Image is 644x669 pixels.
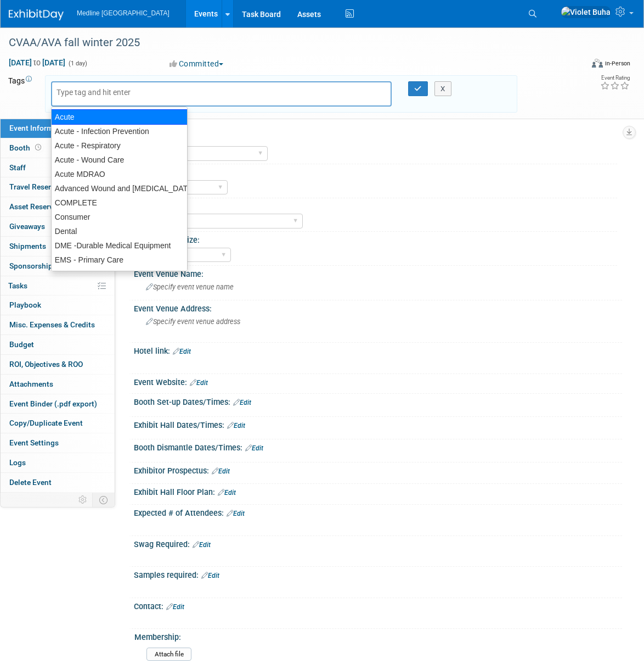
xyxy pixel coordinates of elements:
[134,232,617,246] div: Participation Size:
[1,296,115,315] a: Playbook
[9,438,59,447] span: Event Settings
[605,59,630,68] div: In-Person
[9,261,57,270] span: Sponsorships
[9,478,52,487] span: Delete Event
[9,143,43,152] span: Booth
[1,177,115,197] a: Travel Reservations
[134,462,622,477] div: Exhibitor Prospectus:
[134,266,622,280] div: Event Venue Name:
[9,163,26,172] span: Staff
[1,217,115,236] a: Giveaways
[190,379,208,387] a: Edit
[9,380,53,388] span: Attachments
[57,87,144,98] input: Type tag and hit enter
[1,433,115,453] a: Event Settings
[146,317,240,326] span: Specify event venue address
[173,348,191,355] a: Edit
[52,253,187,267] div: EMS - Primary Care
[77,9,170,17] span: Medline [GEOGRAPHIC_DATA]
[52,210,187,224] div: Consumer
[1,119,115,138] a: Event Information
[33,143,43,152] span: Booth not reserved yet
[1,315,115,335] a: Misc. Expenses & Credits
[166,603,184,611] a: Edit
[9,124,71,132] span: Event Information
[534,57,631,74] div: Event Format
[8,58,66,68] span: [DATE] [DATE]
[9,399,97,408] span: Event Binder (.pdf export)
[227,510,245,517] a: Edit
[51,109,188,125] div: Acute
[9,242,46,250] span: Shipments
[8,281,27,290] span: Tasks
[9,9,64,20] img: ExhibitDay
[9,320,95,329] span: Misc. Expenses & Credits
[193,541,211,549] a: Edit
[134,164,617,178] div: Social Post:
[1,375,115,394] a: Attachments
[134,343,622,357] div: Hotel link:
[5,33,569,53] div: CVAA/AVA fall winter 2025
[52,124,187,138] div: Acute - Infection Prevention
[227,422,245,430] a: Edit
[52,238,187,253] div: DME -Durable Medical Equipment
[233,399,251,406] a: Edit
[134,598,622,612] div: Contact:
[52,224,187,238] div: Dental
[9,222,45,231] span: Giveaways
[245,444,263,452] a: Edit
[52,167,187,181] div: Acute MDRAO
[1,394,115,414] a: Event Binder (.pdf export)
[1,138,115,158] a: Booth
[212,467,230,475] a: Edit
[1,257,115,276] a: Sponsorships
[9,202,75,211] span: Asset Reservations
[1,453,115,472] a: Logs
[134,198,617,212] div: Sales Channel:
[134,484,622,498] div: Exhibit Hall Floor Plan:
[166,58,228,69] button: Committed
[592,59,603,68] img: Format-Inperson.png
[134,300,622,314] div: Event Venue Address:
[52,138,187,153] div: Acute - Respiratory
[52,267,187,281] div: [PERSON_NAME] assisting. [PERSON_NAME]
[1,197,115,216] a: Asset Reservations
[52,181,187,196] div: Advanced Wound and [MEDICAL_DATA]
[134,536,622,550] div: Swag Required:
[93,493,115,507] td: Toggle Event Tabs
[9,340,34,349] span: Budget
[134,439,622,454] div: Booth Dismantle Dates/Times:
[32,58,42,67] span: to
[52,153,187,167] div: Acute - Wound Care
[1,473,115,492] a: Delete Event
[74,493,93,507] td: Personalize Event Tab Strip
[1,158,115,177] a: Staff
[9,419,83,427] span: Copy/Duplicate Event
[146,283,234,291] span: Specify event venue name
[52,196,187,210] div: COMPLETE
[600,75,630,81] div: Event Rating
[201,572,219,579] a: Edit
[134,505,622,519] div: Expected # of Attendees:
[9,300,41,309] span: Playbook
[9,360,83,369] span: ROI, Objectives & ROO
[218,489,236,497] a: Edit
[134,374,622,388] div: Event Website:
[134,629,617,643] div: Membership:
[134,417,622,431] div: Exhibit Hall Dates/Times:
[1,276,115,296] a: Tasks
[134,394,622,408] div: Booth Set-up Dates/Times:
[1,414,115,433] a: Copy/Duplicate Event
[134,131,617,144] div: Status:
[9,182,76,191] span: Travel Reservations
[561,6,611,18] img: Violet Buha
[1,237,115,256] a: Shipments
[1,355,115,374] a: ROI, Objectives & ROO
[434,81,451,97] button: X
[1,335,115,354] a: Budget
[67,60,87,67] span: (1 day)
[8,75,35,113] td: Tags
[134,567,622,581] div: Samples required:
[9,458,26,467] span: Logs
